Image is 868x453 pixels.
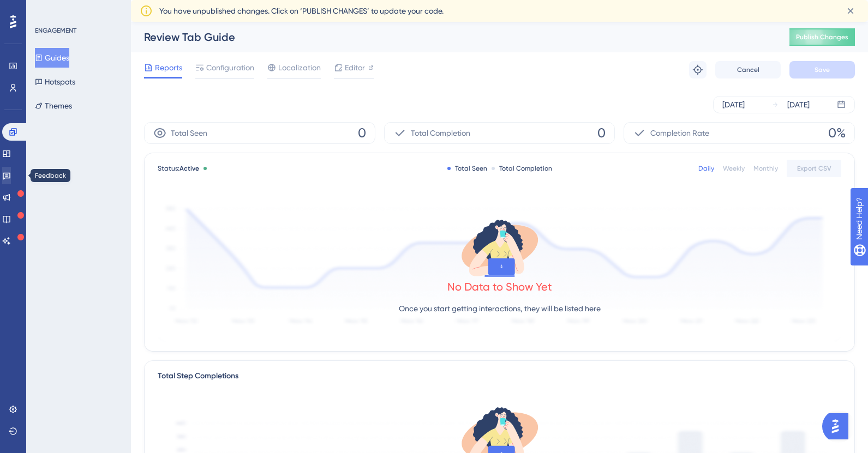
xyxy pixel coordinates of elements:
[815,65,830,74] span: Save
[278,61,321,74] span: Localization
[358,124,366,142] span: 0
[737,65,759,74] span: Cancel
[26,3,68,16] span: Need Help?
[796,33,848,41] span: Publish Changes
[171,126,207,140] span: Total Seen
[787,160,841,177] button: Export CSV
[447,164,487,173] div: Total Seen
[35,72,75,92] button: Hotspots
[723,164,745,173] div: Weekly
[797,164,831,173] span: Export CSV
[787,98,810,111] div: [DATE]
[492,164,552,173] div: Total Completion
[35,26,76,35] div: ENGAGEMENT
[597,124,606,142] span: 0
[399,302,601,315] p: Once you start getting interactions, they will be listed here
[828,124,846,142] span: 0%
[722,98,745,111] div: [DATE]
[753,164,778,173] div: Monthly
[179,165,199,172] span: Active
[789,28,855,46] button: Publish Changes
[158,370,238,383] div: Total Step Completions
[822,410,855,443] iframe: UserGuiding AI Assistant Launcher
[35,48,69,68] button: Guides
[345,61,365,74] span: Editor
[650,126,709,140] span: Completion Rate
[715,61,781,78] button: Cancel
[155,61,182,74] span: Reports
[411,126,470,140] span: Total Completion
[789,61,855,78] button: Save
[206,61,254,74] span: Configuration
[159,4,444,17] span: You have unpublished changes. Click on ‘PUBLISH CHANGES’ to update your code.
[447,279,552,294] div: No Data to Show Yet
[158,164,199,173] span: Status:
[35,96,72,116] button: Themes
[144,29,762,45] div: Review Tab Guide
[698,164,714,173] div: Daily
